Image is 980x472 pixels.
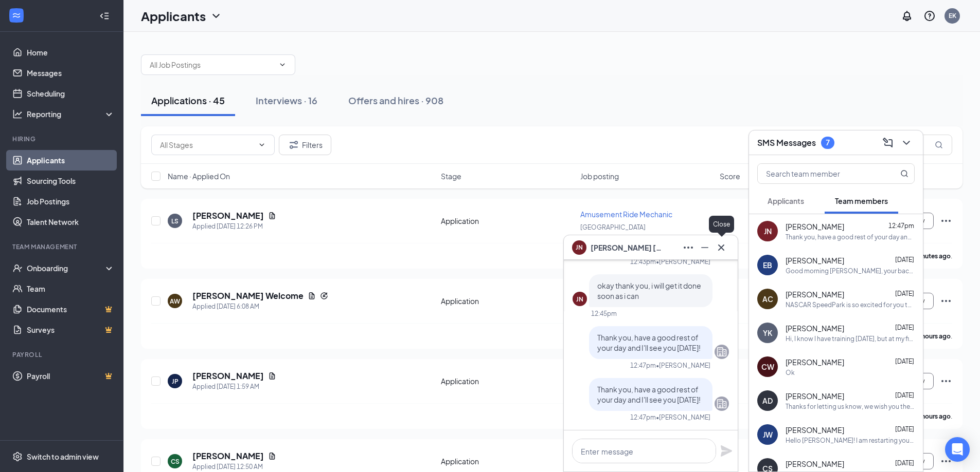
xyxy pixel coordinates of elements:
[888,222,914,230] span: 12:47pm
[576,295,583,304] div: JN
[680,239,697,256] button: Ellipses
[763,328,772,338] div: YK
[786,323,844,333] span: [PERSON_NAME]
[630,413,656,422] div: 12:47pm
[441,456,574,466] div: Application
[591,309,617,318] div: 12:45pm
[12,451,23,462] svg: Settings
[171,457,180,466] div: CS
[348,94,443,107] div: Offers and hires · 908
[141,7,206,25] h1: Applicants
[27,63,115,83] a: Messages
[12,135,113,143] div: Hiring
[786,368,795,377] div: Ok
[320,292,328,300] svg: Reapply
[192,462,276,472] div: Applied [DATE] 12:50 AM
[27,191,115,212] a: Job Postings
[27,299,115,319] a: DocumentsCrown
[949,11,956,20] div: EK
[172,377,179,386] div: JP
[441,376,574,386] div: Application
[27,171,115,191] a: Sourcing Tools
[27,42,115,63] a: Home
[895,290,914,297] span: [DATE]
[656,413,710,422] span: • [PERSON_NAME]
[762,395,773,406] div: AD
[268,212,276,220] svg: Document
[12,350,113,359] div: Payroll
[898,135,915,151] button: ChevronDown
[12,263,23,273] svg: UserCheck
[900,169,908,178] svg: MagnifyingGlass
[768,196,804,205] span: Applicants
[895,459,914,467] span: [DATE]
[786,334,915,343] div: Hi, I know I have training [DATE], but at my first job, the park was originally supposed to be cl...
[764,226,772,236] div: JN
[441,171,461,181] span: Stage
[27,150,115,171] a: Applicants
[761,362,774,372] div: CW
[762,294,773,304] div: AC
[835,196,888,205] span: Team members
[786,233,915,241] div: Thank you, have a good rest of your day and I'll see you [DATE]!
[900,137,913,149] svg: ChevronDown
[151,94,225,107] div: Applications · 45
[713,239,729,256] button: Cross
[12,109,23,119] svg: Analysis
[895,256,914,263] span: [DATE]
[192,450,264,462] h5: [PERSON_NAME]
[580,210,672,219] span: Amusement Ride Mechanic
[895,391,914,399] span: [DATE]
[917,332,951,340] b: 7 hours ago
[656,361,710,370] span: • [PERSON_NAME]
[597,281,701,300] span: okay thank you, i will get it done soon as i can
[597,385,701,404] span: Thank you, have a good rest of your day and I'll see you [DATE]!
[27,109,115,119] div: Reporting
[923,10,936,22] svg: QuestionInfo
[278,61,287,69] svg: ChevronDown
[786,267,915,275] div: Good morning [PERSON_NAME], your background check came back this morning. Unfortunately, due to t...
[27,212,115,232] a: Talent Network
[940,295,952,307] svg: Ellipses
[720,445,733,457] svg: Plane
[630,257,656,266] div: 12:43pm
[580,223,646,231] span: [GEOGRAPHIC_DATA]
[258,141,266,149] svg: ChevronDown
[913,412,951,420] b: 11 hours ago
[786,357,844,367] span: [PERSON_NAME]
[441,216,574,226] div: Application
[880,135,896,151] button: ComposeMessage
[786,300,915,309] div: NASCAR SpeedPark is so excited for you to join our team! Do you know anyone else who might be int...
[763,429,773,440] div: JW
[192,301,328,312] div: Applied [DATE] 6:08 AM
[786,425,844,435] span: [PERSON_NAME]
[716,346,728,358] svg: Company
[27,319,115,340] a: SurveysCrown
[192,290,304,301] h5: [PERSON_NAME] Welcome
[27,278,115,299] a: Team
[308,292,316,300] svg: Document
[268,372,276,380] svg: Document
[715,241,727,254] svg: Cross
[591,242,663,253] span: [PERSON_NAME] [PERSON_NAME]
[27,451,99,462] div: Switch to admin view
[716,398,728,410] svg: Company
[906,252,951,260] b: 20 minutes ago
[895,357,914,365] span: [DATE]
[656,257,710,266] span: • [PERSON_NAME]
[27,83,115,104] a: Scheduling
[940,215,952,227] svg: Ellipses
[826,138,830,147] div: 7
[192,221,276,232] div: Applied [DATE] 12:26 PM
[699,241,711,254] svg: Minimize
[901,10,913,22] svg: Notifications
[786,221,844,232] span: [PERSON_NAME]
[757,137,816,148] h3: SMS Messages
[268,452,276,460] svg: Document
[12,242,113,251] div: Team Management
[940,455,952,467] svg: Ellipses
[720,171,740,181] span: Score
[786,459,844,469] span: [PERSON_NAME]
[786,402,915,411] div: Thanks for letting us know, we wish you the best!
[697,239,713,256] button: Minimize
